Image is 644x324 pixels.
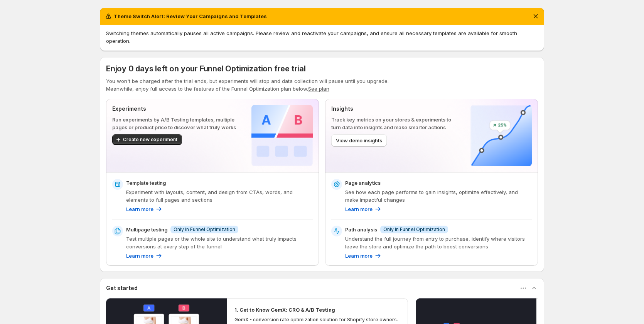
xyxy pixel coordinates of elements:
[126,226,167,233] p: Multipage testing
[106,30,517,44] span: Switching themes automatically pauses all active campaigns. Please review and reactivate your cam...
[174,226,235,233] span: Only in Funnel Optimization
[470,105,532,166] img: Insights
[530,11,541,22] button: Dismiss notification
[126,252,163,260] a: Learn more
[345,252,373,260] p: Learn more
[345,226,377,233] p: Path analysis
[126,205,153,213] p: Learn more
[106,85,538,93] p: Meanwhile, enjoy full access to the features of the Funnel Optimization plan below.
[308,86,329,92] button: See plan
[345,235,532,250] p: Understand the full journey from entry to purchase, identify where visitors leave the store and o...
[251,105,313,166] img: Experiments
[336,137,382,144] span: View demo insights
[345,252,382,260] a: Learn more
[234,306,335,314] h2: 1. Get to Know GemX: CRO & A/B Testing
[112,134,182,145] button: Create new experiment
[331,134,387,147] button: View demo insights
[126,179,166,187] p: Template testing
[106,64,306,73] span: Enjoy 0 days left on your Funnel Optimization free trial
[331,116,458,131] p: Track key metrics on your stores & experiments to turn data into insights and make smarter actions
[123,137,177,143] span: Create new experiment
[345,205,382,213] a: Learn more
[126,205,163,213] a: Learn more
[331,105,458,113] p: Insights
[383,226,445,233] span: Only in Funnel Optimization
[126,188,313,204] p: Experiment with layouts, content, and design from CTAs, words, and elements to full pages and sec...
[126,235,313,250] p: Test multiple pages or the whole site to understand what truly impacts conversions at every step ...
[345,205,373,213] p: Learn more
[345,179,381,187] p: Page analytics
[106,284,138,292] h3: Get started
[126,252,153,260] p: Learn more
[114,12,267,20] h2: Theme Switch Alert: Review Your Campaigns and Templates
[345,188,532,204] p: See how each page performs to gain insights, optimize effectively, and make impactful changes
[112,105,239,113] p: Experiments
[106,77,538,85] p: You won't be charged after the trial ends, but experiments will stop and data collection will pau...
[112,116,239,131] p: Run experiments by A/B Testing templates, multiple pages or product price to discover what truly ...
